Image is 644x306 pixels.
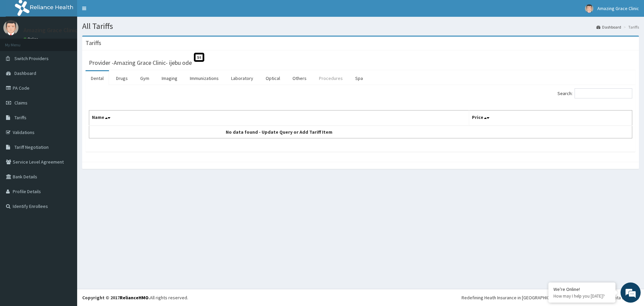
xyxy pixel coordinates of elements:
span: Amazing Grace Clinic [597,5,639,11]
h3: Tariffs [86,40,101,46]
a: Online [23,37,40,41]
p: Amazing Grace Clinic [23,27,77,33]
label: Search: [557,88,632,98]
a: Immunizations [184,71,224,85]
footer: All rights reserved. [77,289,644,306]
td: No data found - Update Query or Add Tariff Item [89,126,469,138]
div: We're Online! [553,286,610,292]
a: Procedures [314,71,348,85]
span: St [194,53,204,62]
a: Dashboard [596,24,621,30]
th: Name [89,111,469,126]
a: Dental [86,71,109,85]
li: Tariffs [622,24,639,30]
input: Search: [575,88,632,98]
a: Drugs [111,71,133,85]
a: Imaging [156,71,183,85]
span: Tariffs [14,115,26,121]
a: Others [287,71,312,85]
a: Spa [350,71,368,85]
div: Redefining Heath Insurance in [GEOGRAPHIC_DATA] using Telemedicine and Data Science! [462,294,639,301]
a: Gym [135,71,155,85]
a: Laboratory [226,71,259,85]
span: Dashboard [14,70,36,76]
a: RelianceHMO [120,295,149,301]
h3: Provider - Amazing Grace Clinic- ijebu ode [89,60,192,66]
img: User Image [3,20,18,35]
span: Switch Providers [14,55,49,61]
strong: Copyright © 2017 . [82,295,150,301]
span: Tariff Negotiation [14,144,49,150]
th: Price [469,111,632,126]
a: Optical [260,71,285,85]
span: Claims [14,100,28,106]
h1: All Tariffs [82,22,639,31]
p: How may I help you today? [553,293,610,299]
img: User Image [585,4,593,13]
